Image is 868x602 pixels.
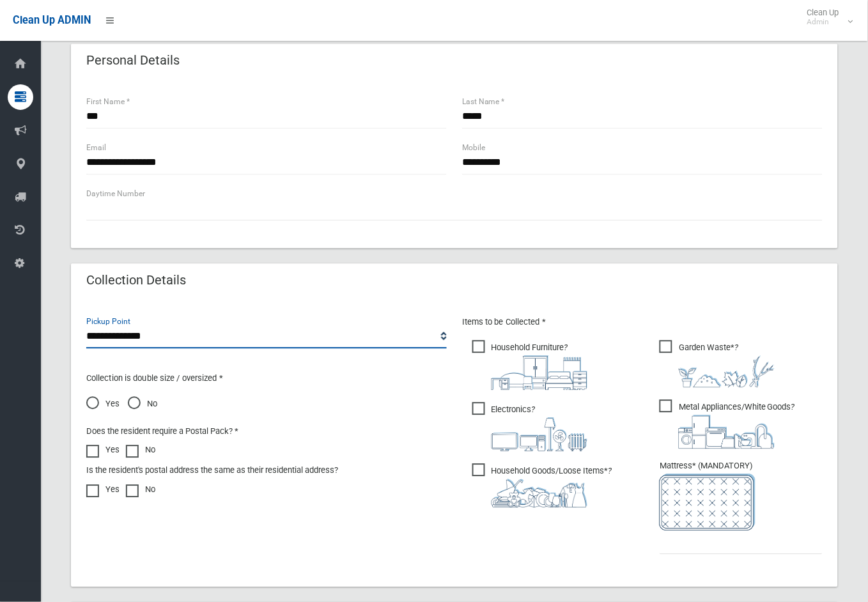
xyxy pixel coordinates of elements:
[86,424,238,440] label: Does the resident require a Postal Pack? *
[71,268,201,293] header: Collection Details
[801,8,852,27] span: Clean Up
[807,17,839,27] small: Admin
[660,474,756,531] img: e7408bece873d2c1783593a074e5cb2f.png
[126,482,155,498] label: No
[679,403,795,449] i: ?
[679,343,775,388] i: ?
[660,461,823,531] span: Mattress* (MANDATORY)
[472,403,587,452] span: Electronics
[86,371,447,387] p: Collection is double size / oversized *
[128,397,157,412] span: No
[86,482,120,498] label: Yes
[679,415,775,449] img: 36c1b0289cb1767239cdd3de9e694f19.png
[660,341,775,388] span: Garden Waste*
[492,405,587,452] i: ?
[86,397,120,412] span: Yes
[472,341,587,390] span: Household Furniture
[660,400,795,449] span: Metal Appliances/White Goods
[492,467,612,508] i: ?
[492,479,587,508] img: b13cc3517677393f34c0a387616ef184.png
[492,343,587,390] i: ?
[679,356,775,388] img: 4fd8a5c772b2c999c83690221e5242e0.png
[71,49,195,73] header: Personal Details
[492,418,587,452] img: 394712a680b73dbc3d2a6a3a7ffe5a07.png
[13,14,91,26] span: Clean Up ADMIN
[462,315,823,330] p: Items to be Collected *
[492,356,587,390] img: aa9efdbe659d29b613fca23ba79d85cb.png
[86,463,338,479] label: Is the resident's postal address the same as their residential address?
[472,464,612,508] span: Household Goods/Loose Items*
[86,443,120,458] label: Yes
[126,443,155,458] label: No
